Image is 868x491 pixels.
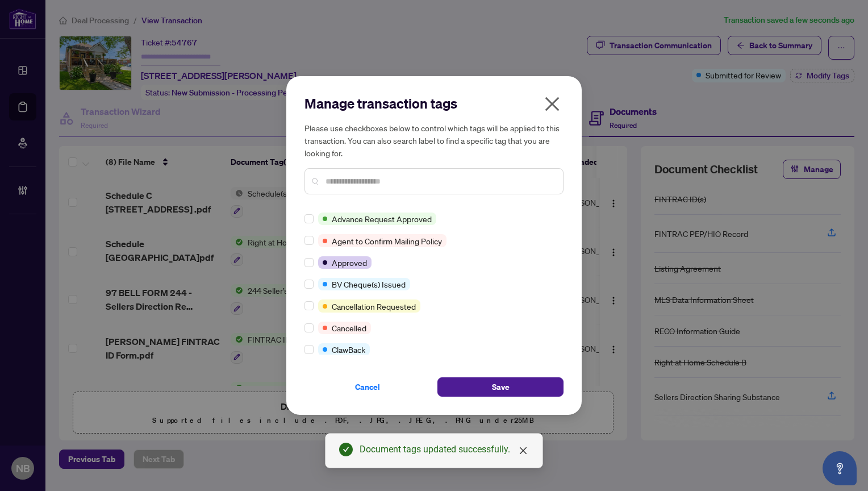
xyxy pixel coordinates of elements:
[332,278,406,290] span: BV Cheque(s) Issued
[360,443,529,456] div: Document tags updated successfully.
[332,235,442,247] span: Agent to Confirm Mailing Policy
[332,213,432,225] span: Advance Request Approved
[517,444,529,457] a: Close
[543,95,561,113] span: close
[519,446,528,455] span: close
[304,94,564,113] h2: Manage transaction tags
[304,377,431,397] button: Cancel
[332,300,416,313] span: Cancellation Requested
[332,343,365,356] span: ClawBack
[304,122,564,159] h5: Please use checkboxes below to control which tags will be applied to this transaction. You can al...
[339,443,353,456] span: check-circle
[355,378,380,396] span: Cancel
[437,377,564,397] button: Save
[332,322,366,334] span: Cancelled
[492,378,510,396] span: Save
[823,451,857,485] button: Open asap
[332,256,367,269] span: Approved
